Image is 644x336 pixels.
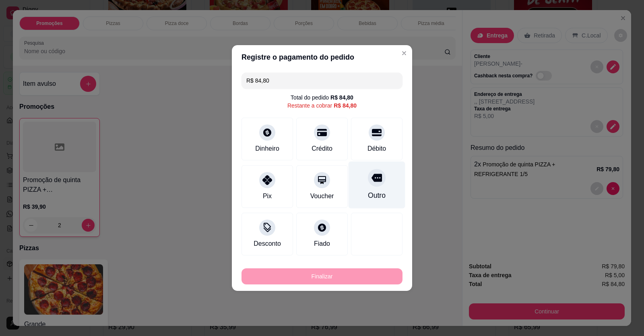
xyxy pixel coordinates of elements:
[310,191,334,201] div: Voucher
[314,239,330,249] div: Fiado
[334,102,357,110] div: R$ 84,80
[246,73,398,89] input: Ex.: hambúrguer de cordeiro
[398,47,411,60] button: Close
[291,93,353,102] div: Total do pedido
[287,102,357,110] div: Restante a cobrar
[367,144,386,153] div: Débito
[232,45,412,69] header: Registre o pagamento do pedido
[254,239,281,249] div: Desconto
[312,144,332,153] div: Crédito
[263,191,272,201] div: Pix
[330,93,353,102] div: R$ 84,80
[368,190,386,201] div: Outro
[255,144,279,153] div: Dinheiro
